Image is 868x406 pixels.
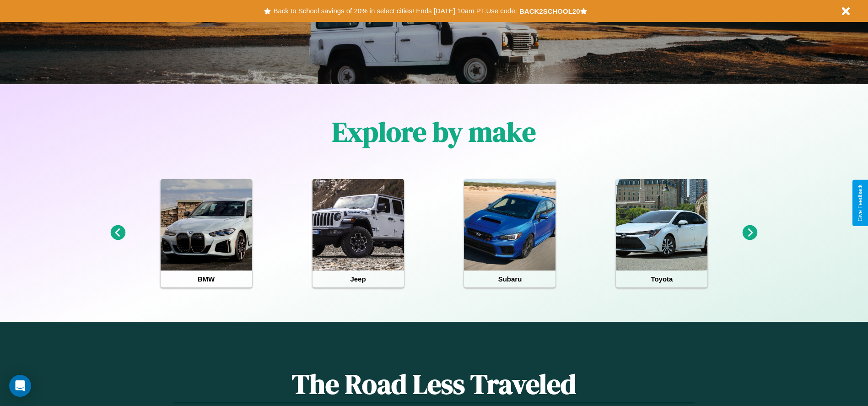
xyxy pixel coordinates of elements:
[271,5,519,17] button: Back to School savings of 20% in select cities! Ends [DATE] 10am PT.Use code:
[616,271,707,287] h4: Toyota
[173,365,694,403] h1: The Road Less Traveled
[332,113,536,151] h1: Explore by make
[313,271,404,287] h4: Jeep
[857,184,863,222] div: Give Feedback
[464,271,555,287] h4: Subaru
[519,7,580,15] b: BACK2SCHOOL20
[9,375,31,397] div: Open Intercom Messenger
[161,271,252,287] h4: BMW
